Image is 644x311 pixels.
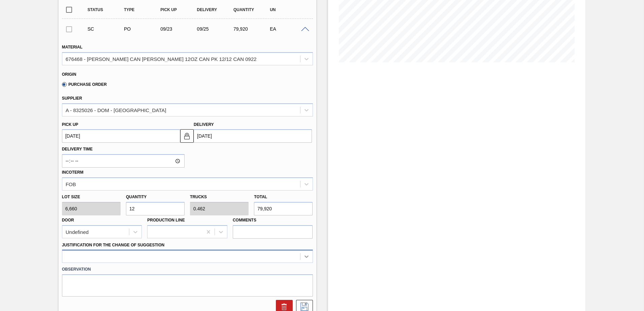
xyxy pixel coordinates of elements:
div: 676468 - [PERSON_NAME] CAN [PERSON_NAME] 12OZ CAN PK 12/12 CAN 0922 [66,56,257,62]
label: Quantity [126,195,147,199]
div: Purchase order [122,26,163,32]
label: Production Line [147,218,185,222]
label: Incoterm [62,170,84,175]
input: mm/dd/yyyy [62,129,180,143]
img: locked [183,132,191,140]
label: Lot size [62,192,121,202]
label: Justification for the Change of Suggestion [62,243,164,247]
div: UN [268,7,309,12]
div: 79,920 [232,26,272,32]
label: Trucks [190,195,207,199]
div: Pick up [159,7,199,12]
label: Comments [233,215,313,225]
div: Suggestion Created [86,26,127,32]
div: Status [86,7,127,12]
div: 09/25/2025 [195,26,236,32]
label: Pick up [62,122,78,127]
button: locked [180,129,194,143]
div: A - 8325026 - DOM - [GEOGRAPHIC_DATA] [66,107,166,113]
div: Delivery [195,7,236,12]
div: FOB [66,181,76,187]
div: Undefined [66,229,89,235]
label: Observation [62,265,313,274]
label: Delivery [194,122,214,127]
div: 09/23/2025 [159,26,199,32]
div: EA [268,26,309,32]
label: Origin [62,72,76,77]
label: Purchase Order [62,82,107,87]
label: Delivery Time [62,144,185,154]
div: Quantity [232,7,272,12]
label: Total [254,195,267,199]
div: Type [122,7,163,12]
label: Supplier [62,96,82,101]
input: mm/dd/yyyy [194,129,312,143]
label: Material [62,45,83,49]
label: Door [62,218,74,222]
